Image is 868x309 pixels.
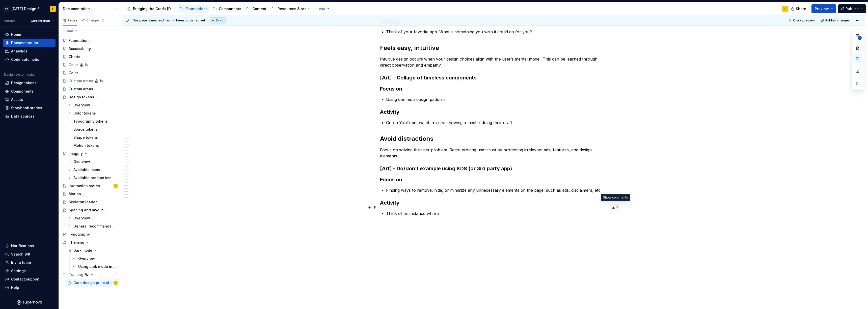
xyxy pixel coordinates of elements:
[65,133,120,142] a: Shape tokens
[133,6,175,11] div: Bringing the Credit [DATE] brand to life across products
[3,96,56,104] a: Assets
[73,224,115,229] div: General recommendations
[61,37,120,45] a: Foundations
[244,5,268,13] a: Content
[3,275,56,283] button: Contact support
[61,198,120,206] a: Skeleton loader
[386,29,607,35] p: Think of your favorite app. What is something you wish it could do for you?
[11,40,38,45] div: Documentation
[3,55,56,64] a: Code automation
[61,85,120,93] a: Custom areas
[115,183,116,188] div: S
[69,183,100,188] div: Interaction states
[601,194,630,201] div: Show comments
[838,4,866,13] button: Publish
[380,56,607,68] p: Intuitive design occurs when your design choices align with the user’s mental model. This can be ...
[65,279,120,287] a: Core design principlesF
[186,6,208,11] div: Foundations
[61,238,120,246] div: Theming
[3,79,56,87] a: Design tokens
[78,264,117,269] div: Using dark mode in Figma
[73,103,90,108] div: Overview
[73,280,113,285] div: Core design principles
[69,54,80,59] div: Charts
[11,268,26,273] div: Settings
[11,97,23,102] div: Assets
[3,39,56,47] a: Documentation
[125,4,312,14] div: Page tree
[73,135,98,140] div: Shape tokens
[252,6,266,11] div: Content
[73,111,96,116] div: Color tokens
[69,95,94,100] div: Design tokens
[86,18,105,22] div: Changes
[819,17,852,24] button: Publish changes
[61,69,120,77] a: Color
[69,151,83,156] div: Imagery
[610,204,620,211] button: 1
[61,190,120,198] a: Motion
[211,5,243,13] a: Components
[69,62,78,67] div: Color
[380,74,607,81] h3: [Art] - Collage of timeless components
[789,4,809,13] button: Share
[386,120,607,126] p: Go on YouTube, watch a video showing a master doing their craft
[61,150,120,158] a: Imagery
[11,277,40,282] div: Contact support
[3,87,56,95] a: Components
[69,87,93,92] div: Custom areas
[61,45,120,53] a: Accessibility
[65,222,120,230] a: General recommendations
[67,29,73,33] span: Add
[69,240,84,245] div: Theming
[3,31,56,39] a: Home
[793,18,815,22] span: Quick preview
[73,119,108,124] div: Typography tokens
[61,61,120,69] a: Color
[380,199,607,206] h3: Activity
[61,27,79,35] button: Add
[65,125,120,133] a: Space tokens
[65,117,120,125] a: Typography tokens
[3,250,56,258] button: Search ⌘K
[178,5,210,13] a: Foundations
[61,182,120,190] a: Interaction statesS
[69,46,91,51] div: Accessibility
[616,205,618,209] span: 1
[70,255,120,263] a: Overview
[65,158,120,166] a: Overview
[63,18,77,22] div: Pages
[11,260,31,265] div: Invite team
[815,6,829,11] span: Preview
[61,53,120,61] a: Charts
[380,176,607,183] h3: Focus on
[12,6,44,11] div: [DATE] Design System
[73,127,98,132] div: Space tokens
[65,166,120,174] a: Available icons
[69,70,78,75] div: Color
[101,18,105,22] span: 2
[796,6,806,11] span: Share
[61,37,120,287] div: Page tree
[811,4,836,13] button: Preview
[17,300,42,305] svg: Supernova Logo
[11,285,19,290] div: Help
[61,206,120,214] a: Spacing and layout
[386,210,607,216] p: Think of an instance where
[11,57,42,62] div: Code automation
[313,5,332,12] button: Add
[52,7,54,11] div: F
[11,243,34,248] div: Notifications
[65,174,120,182] a: Available product imagery
[70,263,120,271] a: Using dark mode in Figma
[380,147,607,159] p: Focus on solving the user problem. Resist eroding user trust by promoting irrelevant ads, feature...
[784,7,786,11] div: F
[73,159,90,164] div: Overview
[11,80,37,86] div: Design tokens
[216,18,224,22] span: Draft
[787,17,817,24] button: Quick preview
[386,96,607,102] p: Using common design patterns
[73,216,90,221] div: Overview
[380,108,607,116] h3: Activity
